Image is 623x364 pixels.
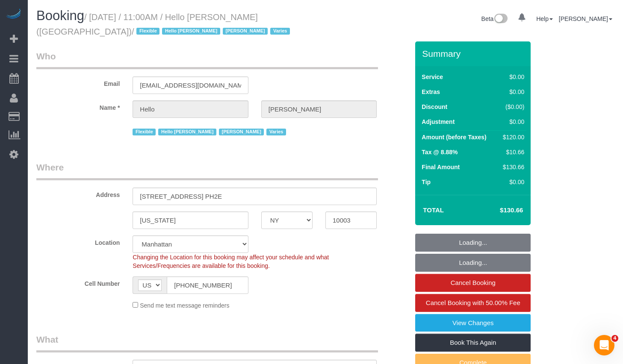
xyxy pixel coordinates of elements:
[30,235,126,247] label: Location
[219,129,264,135] span: [PERSON_NAME]
[36,333,378,352] legend: What
[133,100,248,118] input: First Name
[499,88,524,96] div: $0.00
[223,28,268,35] span: [PERSON_NAME]
[266,129,286,135] span: Varies
[594,335,614,355] iframe: Intercom live chat
[261,100,377,118] input: Last Name
[162,28,220,35] span: Hello [PERSON_NAME]
[133,211,248,229] input: City
[30,100,126,112] label: Name *
[132,27,292,36] span: /
[559,15,612,22] a: [PERSON_NAME]
[422,103,447,111] label: Discount
[481,15,508,22] a: Beta
[536,15,553,22] a: Help
[426,299,520,306] span: Cancel Booking with 50.00% Fee
[133,254,329,269] span: Changing the Location for this booking may affect your schedule and what Services/Frequencies are...
[422,148,458,156] label: Tax @ 8.88%
[499,103,524,111] div: ($0.00)
[133,76,248,94] input: Email
[499,148,524,156] div: $10.66
[415,294,531,312] a: Cancel Booking with 50.00% Fee
[158,129,216,135] span: Hello [PERSON_NAME]
[493,14,508,25] img: New interface
[30,188,126,199] label: Address
[415,314,531,332] a: View Changes
[36,161,378,180] legend: Where
[270,28,290,35] span: Varies
[167,276,248,294] input: Cell Number
[499,178,524,186] div: $0.00
[422,73,443,81] label: Service
[30,276,126,288] label: Cell Number
[499,163,524,171] div: $130.66
[422,49,526,59] h3: Summary
[422,178,431,186] label: Tip
[5,9,22,21] img: Automaid Logo
[474,207,523,214] h4: $130.66
[499,133,524,141] div: $120.00
[36,12,292,36] small: / [DATE] / 11:00AM / Hello [PERSON_NAME] ([GEOGRAPHIC_DATA])
[422,133,486,141] label: Amount (before Taxes)
[422,117,455,126] label: Adjustment
[423,206,444,214] strong: Total
[611,335,618,342] span: 4
[422,88,440,96] label: Extras
[499,117,524,126] div: $0.00
[30,76,126,88] label: Email
[133,129,156,135] span: Flexible
[140,302,229,309] span: Send me text message reminders
[325,211,377,229] input: Zip Code
[36,8,84,23] span: Booking
[422,163,460,171] label: Final Amount
[136,28,159,35] span: Flexible
[36,50,378,69] legend: Who
[415,274,531,292] a: Cancel Booking
[415,334,531,352] a: Book This Again
[499,73,524,81] div: $0.00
